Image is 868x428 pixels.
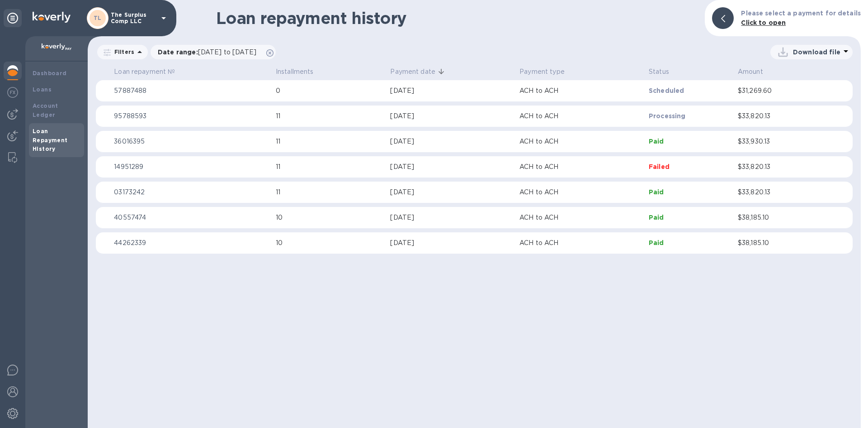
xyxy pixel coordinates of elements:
[738,162,820,172] p: $33,820.13
[276,213,383,222] p: 10
[519,111,642,121] p: ACH to ACH
[390,188,512,197] div: [DATE]
[114,238,269,248] p: 44262339
[390,238,512,248] div: [DATE]
[390,213,512,222] div: [DATE]
[738,111,820,121] p: $33,820.13
[111,12,156,24] p: The Surplus Comp LLC
[649,188,731,197] p: Paid
[649,213,731,222] p: Paid
[276,111,383,121] p: 11
[276,86,383,96] p: 0
[114,213,269,222] p: 40557474
[519,67,565,77] p: Payment type
[114,111,269,121] p: 95788593
[276,67,314,77] p: Installments
[390,137,512,146] div: [DATE]
[114,86,269,96] p: 57887488
[519,137,642,146] p: ACH to ACH
[276,162,383,172] p: 11
[276,238,383,248] p: 10
[649,67,681,77] span: Status
[33,102,58,118] b: Account Ledger
[649,86,731,95] p: Scheduled
[649,67,669,77] p: Status
[519,213,642,222] p: ACH to ACH
[276,67,325,77] span: Installments
[151,45,276,59] div: Date range:[DATE] to [DATE]
[649,137,731,146] p: Paid
[114,188,269,197] p: 03173242
[390,86,512,96] div: [DATE]
[738,67,763,77] p: Amount
[276,137,383,146] p: 11
[276,188,383,197] p: 11
[114,137,269,146] p: 36016395
[114,67,187,77] span: Loan repayment №
[738,67,775,77] span: Amount
[7,87,18,98] img: Foreign exchange
[741,10,861,17] b: Please select a payment for details
[649,111,731,120] p: Processing
[390,67,447,77] span: Payment date
[158,48,261,57] p: Date range :
[738,188,820,197] p: $33,820.13
[519,238,642,248] p: ACH to ACH
[114,162,269,172] p: 14951289
[741,19,786,26] b: Click to open
[738,238,820,248] p: $38,185.10
[519,67,576,77] span: Payment type
[33,86,52,93] b: Loans
[519,86,642,96] p: ACH to ACH
[33,12,71,23] img: Logo
[198,48,256,56] span: [DATE] to [DATE]
[738,213,820,222] p: $38,185.10
[111,48,134,56] p: Filters
[738,137,820,146] p: $33,930.13
[390,67,435,77] p: Payment date
[216,9,698,28] h1: Loan repayment history
[519,188,642,197] p: ACH to ACH
[33,70,67,77] b: Dashboard
[738,86,820,96] p: $31,269.60
[519,162,642,172] p: ACH to ACH
[390,162,512,172] div: [DATE]
[114,67,175,77] p: Loan repayment №
[33,128,68,153] b: Loan Repayment History
[649,238,731,247] p: Paid
[649,162,731,171] p: Failed
[390,111,512,121] div: [DATE]
[793,48,840,57] p: Download file
[94,14,102,21] b: TL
